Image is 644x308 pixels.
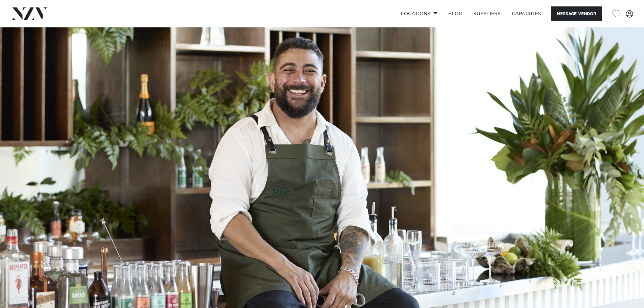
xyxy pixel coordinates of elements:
[443,6,468,21] a: BLOG
[11,7,48,20] img: nzv-logo.png
[551,6,602,21] button: Message Vendor
[468,6,506,21] a: SUPPLIERS
[396,6,443,21] a: Locations
[506,6,547,21] a: Capacities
